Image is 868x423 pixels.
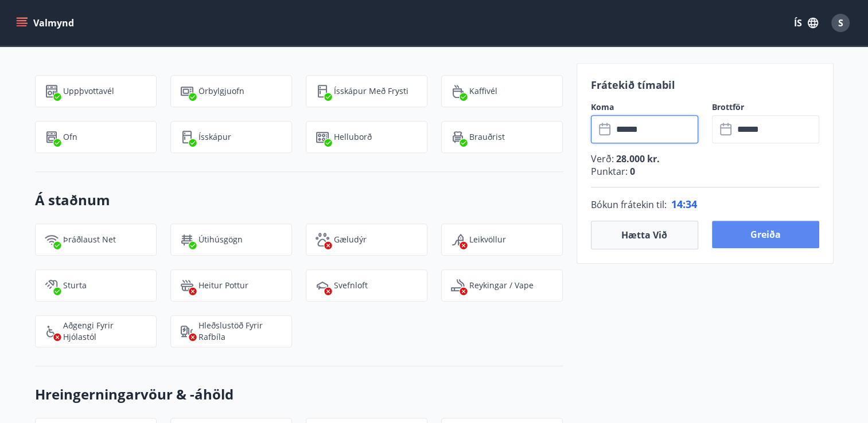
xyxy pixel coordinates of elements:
img: nH7E6Gw2rvWFb8XaSdRp44dhkQaj4PJkOoRYItBQ.svg [180,324,194,338]
img: CeBo16TNt2DMwKWDoQVkwc0rPfUARCXLnVWH1QgS.svg [316,84,329,98]
img: pxcaIm5dSOV3FS4whs1soiYWTwFQvksT25a9J10C.svg [316,233,329,246]
img: WhzojLTXTmGNzu0iQ37bh4OB8HAJRP8FBs0dzKJK.svg [180,84,194,98]
p: Heitur pottur [198,280,248,291]
label: Koma [591,101,698,113]
p: Uppþvottavél [63,85,114,97]
span: 14 : [671,197,686,211]
img: h89QDIuHlAdpqTriuIvuEWkTH976fOgBEOOeu1mi.svg [180,279,194,292]
img: YAuCf2RVBoxcWDOxEIXE9JF7kzGP1ekdDd7KNrAY.svg [451,84,465,98]
p: Brauðrist [469,131,505,143]
button: S [827,9,854,37]
span: Bókun frátekin til : [591,198,667,211]
p: Helluborð [334,131,372,143]
p: Punktar : [591,165,819,178]
p: Reykingar / Vape [469,280,534,291]
p: Aðgengi fyrir hjólastól [63,320,147,343]
p: Gæludýr [334,234,367,245]
img: 7hj2GulIrg6h11dFIpsIzg8Ak2vZaScVwTihwv8g.svg [45,84,59,98]
img: HJRyFFsYp6qjeUYhR4dAD8CaCEsnIFYZ05miwXoh.svg [45,233,59,246]
span: S [838,17,843,29]
img: 8IYIKVZQyRlUC6HQIIUSdjpPGRncJsz2RzLgWvp4.svg [45,324,59,338]
p: Leikvöllur [469,234,506,245]
p: Frátekið tímabil [591,77,819,92]
button: menu [14,13,79,33]
p: Kaffivél [469,85,497,97]
p: Ísskápur með frysti [334,85,408,97]
p: Verð : [591,152,819,165]
button: ÍS [788,13,824,33]
span: 34 [686,197,697,211]
img: zl1QXYWpuXQflmynrNOhYvHk3MCGPnvF2zCJrr1J.svg [180,233,194,246]
img: Pv2qXYL3wvHGg3gZemBduTsv42as6S3qbJXnUfw9.svg [180,130,194,144]
span: 28.000 kr. [614,152,660,165]
img: QNIUl6Cv9L9rHgMXwuzGLuiJOj7RKqxk9mBFPqjq.svg [451,279,465,292]
p: Ísskápur [198,131,231,143]
img: fkJ5xMEnKf9CQ0V6c12WfzkDEsV4wRmoMqv4DnVF.svg [45,279,59,292]
img: qe69Qk1XRHxUS6SlVorqwOSuwvskut3fG79gUJPU.svg [451,233,465,246]
img: 9R1hYb2mT2cBJz2TGv4EKaumi4SmHMVDNXcQ7C8P.svg [316,130,329,144]
img: dbi0fcnBYsvu4k1gcwMltnZT9svnGSyCOUrTI4hU.svg [316,279,329,292]
p: Svefnloft [334,280,368,291]
button: Hætta við [591,221,698,249]
p: Þráðlaust net [63,234,116,245]
h3: Hreingerningarvöur & -áhöld [35,385,563,404]
label: Brottför [712,101,819,113]
p: Sturta [63,280,87,291]
p: Útihúsgögn [198,234,243,245]
span: 0 [628,165,635,178]
p: Hleðslustöð fyrir rafbíla [198,320,282,343]
p: Örbylgjuofn [198,85,244,97]
button: Greiða [712,221,819,248]
img: zPVQBp9blEdIFer1EsEXGkdLSf6HnpjwYpytJsbc.svg [45,130,59,144]
img: eXskhI6PfzAYYayp6aE5zL2Gyf34kDYkAHzo7Blm.svg [451,130,465,144]
p: Ofn [63,131,77,143]
h3: Á staðnum [35,190,563,210]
